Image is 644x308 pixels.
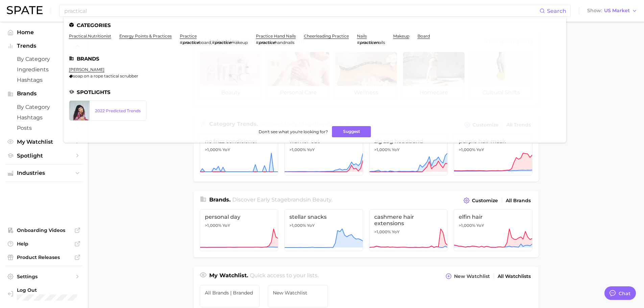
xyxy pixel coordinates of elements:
span: >1,000% [205,147,221,152]
span: New Watchlist [273,290,323,295]
span: Brands . [209,196,231,203]
span: My Watchlist [17,139,71,145]
span: >1,000% [289,223,306,228]
span: All Brands [506,198,531,204]
a: practice [180,33,197,39]
span: handnails [275,40,294,45]
a: board [418,33,430,39]
a: nails [357,33,367,39]
span: Product Releases [17,254,71,260]
a: Hashtags [5,112,82,123]
span: New Watchlist [454,274,490,279]
span: soap on a rope tactical scrubber [73,73,138,78]
span: >1,000% [374,147,391,152]
span: # [180,40,183,45]
a: [PERSON_NAME] [69,67,104,72]
a: Hashtags [5,75,82,85]
a: practice hand nails [256,33,296,39]
span: Help [17,241,71,247]
a: makeup [393,33,409,39]
span: >1,000% [459,147,475,152]
span: All Brands | Branded [205,290,255,295]
span: Posts [17,125,71,131]
a: New Watchlist [268,285,328,307]
span: Hashtags [17,114,71,121]
div: , [180,40,248,45]
input: Search here for a brand, industry, or ingredient [64,5,540,17]
button: Trends [5,41,82,51]
a: Help [5,239,82,249]
span: YoY [222,147,230,152]
em: practicen [360,40,379,45]
span: cashmere hair extensions [374,214,443,227]
img: SPATE [7,6,43,14]
a: My Watchlist [5,137,82,147]
a: 2022 Predicted Trends [69,100,146,121]
em: practice [215,40,231,45]
span: YoY [476,223,484,228]
span: YoY [307,223,315,228]
span: stellar snacks [289,214,358,220]
span: Trends [17,43,71,49]
button: New Watchlist [444,271,491,281]
button: ShowUS Market [586,6,639,15]
span: Discover Early Stage brands in . [232,196,332,203]
a: Ingredients [5,64,82,75]
a: Spotlight [5,150,82,161]
span: Show [587,9,602,13]
h1: My Watchlist. [209,271,248,281]
li: Categories [69,22,561,28]
a: energy points & practices [119,33,172,39]
a: All Brands [504,196,532,205]
button: Customize [462,196,499,205]
a: cheerleading practice [304,33,349,39]
button: Suggest [332,126,371,137]
a: stellar snacks>1,000% YoY [284,209,363,251]
span: All Watchlists [498,274,531,279]
a: Posts [5,123,82,133]
span: Don't see what you're looking for? [259,129,328,134]
a: cashmere hair extensions>1,000% YoY [369,209,448,251]
a: Settings [5,271,82,282]
a: elfin hair>1,000% YoY [454,209,532,251]
span: # [212,40,215,45]
a: zig zag headband>1,000% YoY [369,134,448,175]
span: YoY [476,147,484,152]
span: YoY [307,147,315,152]
span: Settings [17,274,71,280]
span: by Category [17,56,71,62]
a: Log out. Currently logged in with e-mail jessica.roblin@loreal.com. [5,285,82,303]
span: Onboarding Videos [17,227,71,233]
span: Spotlight [17,152,71,159]
a: Onboarding Videos [5,225,82,235]
button: Industries [5,168,82,178]
h2: Quick access to your lists. [250,271,318,281]
span: US Market [604,9,630,13]
span: personal day [205,214,273,220]
span: # [256,40,259,45]
a: practical.nutritionist [69,33,111,39]
a: by Category [5,102,82,112]
span: YoY [392,229,400,235]
span: # [357,40,360,45]
span: beauty [312,196,331,203]
button: Brands [5,89,82,99]
span: Home [17,29,71,35]
span: YoY [392,147,400,152]
a: purple hair mask>1,000% YoY [454,134,532,175]
span: >1,000% [205,223,221,228]
span: board [199,40,211,45]
span: >1,000% [459,223,475,228]
span: elfin hair [459,214,527,220]
a: Product Releases [5,252,82,262]
em: practice [259,40,275,45]
a: Home [5,27,82,38]
a: no frizz conditioner>1,000% YoY [200,134,279,175]
a: personal day>1,000% YoY [200,209,279,251]
li: Spotlights [69,89,561,95]
a: by Category [5,54,82,64]
span: by Category [17,104,71,110]
span: Log Out [17,287,77,293]
span: Ingredients [17,66,71,73]
span: makeup [231,40,248,45]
